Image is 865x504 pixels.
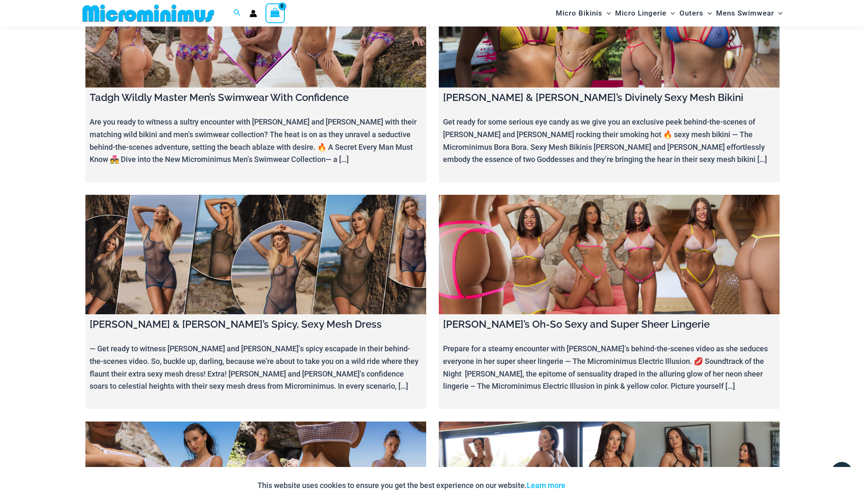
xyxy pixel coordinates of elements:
[677,3,714,24] a: OutersMenu ToggleMenu Toggle
[554,3,613,24] a: Micro BikinisMenu ToggleMenu Toggle
[90,116,422,166] p: Are you ready to witness a sultry encounter with [PERSON_NAME] and [PERSON_NAME] with their match...
[703,3,712,24] span: Menu Toggle
[90,318,422,331] h4: [PERSON_NAME] & [PERSON_NAME]’s Spicy, Sexy Mesh Dress
[716,3,774,24] span: Mens Swimwear
[774,3,783,24] span: Menu Toggle
[443,92,775,104] h4: [PERSON_NAME] & [PERSON_NAME]’s Divinely Sexy Mesh Bikini
[85,195,426,314] a: Rachel & Temmi’s Spicy, Sexy Mesh Dress
[90,92,422,104] h4: Tadgh Wildly Master Men’s Swimwear With Confidence
[79,4,218,23] img: MM SHOP LOGO FLAT
[552,1,786,25] nav: Site Navigation
[602,3,611,24] span: Menu Toggle
[90,342,422,393] p: — Get ready to witness [PERSON_NAME] and [PERSON_NAME]’s spicy escapade in their behind-the-scene...
[613,3,677,24] a: Micro LingerieMenu ToggleMenu Toggle
[527,481,565,490] a: Learn more
[556,3,602,24] span: Micro Bikinis
[666,3,675,24] span: Menu Toggle
[249,10,257,17] a: Account icon link
[679,3,703,24] span: Outers
[572,475,608,496] button: Accept
[439,195,780,314] a: Amy’s Oh-So Sexy and Super Sheer Lingerie
[615,3,666,24] span: Micro Lingerie
[233,8,241,19] a: Search icon link
[443,342,775,393] p: Prepare for a steamy encounter with [PERSON_NAME]’s behind-the-scenes video as she seduces everyo...
[714,3,785,24] a: Mens SwimwearMenu ToggleMenu Toggle
[257,479,565,492] p: This website uses cookies to ensure you get the best experience on our website.
[443,116,775,166] p: Get ready for some serious eye candy as we give you an exclusive peek behind-the-scenes of [PERSO...
[443,318,775,331] h4: [PERSON_NAME]’s Oh-So Sexy and Super Sheer Lingerie
[265,3,285,23] a: View Shopping Cart, empty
